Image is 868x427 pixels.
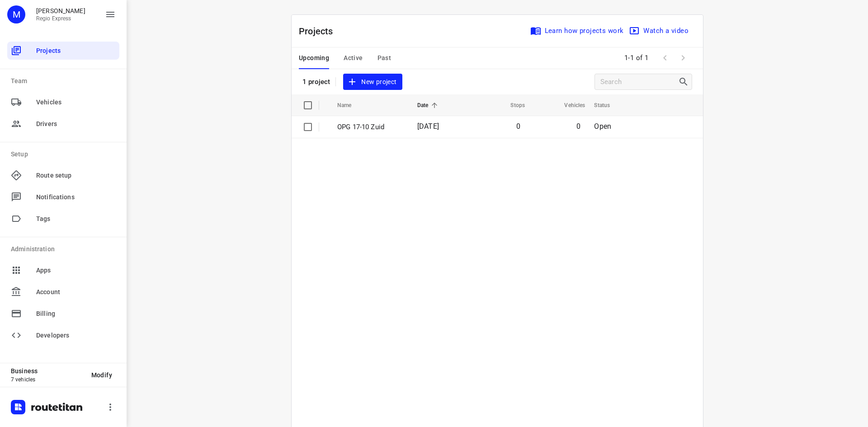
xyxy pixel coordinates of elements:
span: Open [594,122,611,131]
span: Name [337,100,363,111]
span: 1-1 of 1 [621,48,652,68]
span: Vehicles [36,98,116,107]
div: Developers [7,326,119,344]
span: Drivers [36,119,116,129]
p: 1 project [302,78,330,86]
span: Stops [499,100,525,111]
button: New project [343,74,402,90]
span: New project [349,76,396,88]
div: Route setup [7,166,119,184]
span: Upcoming [299,52,329,64]
div: Account [7,283,119,301]
p: Projects [299,24,340,38]
p: Regio Express [36,15,85,22]
span: Previous Page [656,49,674,67]
div: Projects [7,42,119,60]
p: Administration [11,244,119,254]
span: Apps [36,266,116,275]
p: Team [11,76,119,86]
span: Modify [91,371,112,379]
div: Billing [7,305,119,323]
span: Notifications [36,192,116,202]
p: OPG 17-10 Zuid [337,122,404,132]
span: Vehicles [552,100,585,111]
p: Setup [11,150,119,159]
input: Search projects [600,75,678,89]
button: Modify [84,367,119,383]
span: Billing [36,309,116,319]
span: [DATE] [417,122,439,131]
p: Business [11,367,84,375]
div: Tags [7,210,119,228]
span: Status [594,100,622,111]
p: 7 vehicles [11,376,84,383]
span: Active [344,52,363,64]
span: Projects [36,46,116,56]
span: Past [377,52,392,64]
div: Notifications [7,188,119,206]
div: M [7,5,25,23]
div: Vehicles [7,93,119,111]
span: Developers [36,331,116,340]
span: Account [36,287,116,297]
div: Apps [7,261,119,279]
div: Drivers [7,115,119,133]
span: Next Page [674,49,692,67]
p: Max Bisseling [36,7,85,14]
span: Route setup [36,171,116,180]
span: Tags [36,214,116,224]
span: 0 [516,122,520,131]
span: 0 [576,122,580,131]
div: Search [678,76,692,87]
span: Date [417,100,440,111]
